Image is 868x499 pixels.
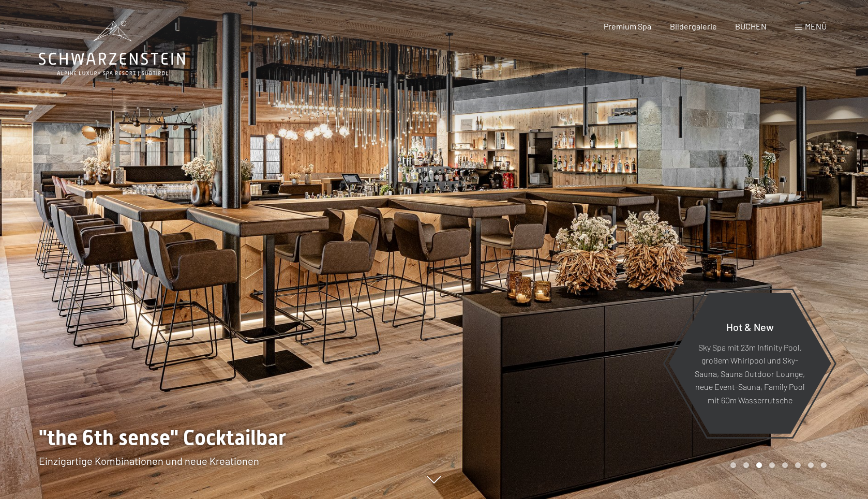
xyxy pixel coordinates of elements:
a: BUCHEN [735,21,767,31]
div: Carousel Page 4 [769,462,775,468]
div: Carousel Page 8 [821,462,827,468]
a: Premium Spa [604,21,651,31]
a: Hot & New Sky Spa mit 23m Infinity Pool, großem Whirlpool und Sky-Sauna, Sauna Outdoor Lounge, ne... [668,292,832,434]
a: Bildergalerie [670,21,717,31]
div: Carousel Page 2 [743,462,749,468]
span: Menü [805,21,827,31]
div: Carousel Page 3 (Current Slide) [756,462,762,468]
div: Carousel Page 5 [782,462,788,468]
div: Carousel Pagination [727,462,827,468]
div: Carousel Page 6 [795,462,801,468]
span: Hot & New [726,320,774,332]
div: Carousel Page 1 [730,462,736,468]
div: Carousel Page 7 [808,462,814,468]
p: Sky Spa mit 23m Infinity Pool, großem Whirlpool und Sky-Sauna, Sauna Outdoor Lounge, neue Event-S... [694,340,806,406]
